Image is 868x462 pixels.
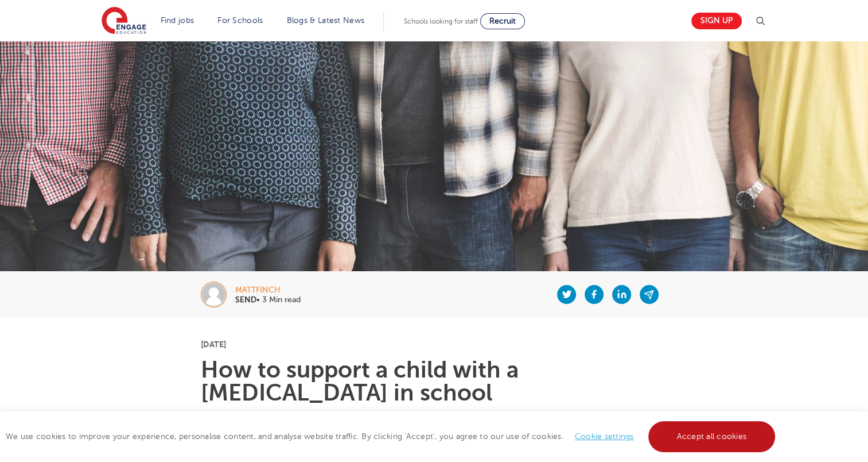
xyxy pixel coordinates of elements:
div: mattfinch [235,286,301,294]
img: Engage Education [102,7,146,36]
a: Recruit [480,13,525,29]
a: Blogs & Latest News [287,16,365,25]
span: We use cookies to improve your experience, personalise content, and analyse website traffic. By c... [6,432,778,441]
p: • 3 Min read [235,296,301,304]
a: Accept all cookies [648,421,776,452]
b: SEND [235,295,256,304]
a: Cookie settings [575,432,634,441]
a: Find jobs [161,16,194,25]
h1: How to support a child with a [MEDICAL_DATA] in school [201,359,667,405]
span: Schools looking for staff [404,17,478,25]
p: [DATE] [201,340,667,348]
a: Sign up [691,13,742,29]
span: Recruit [489,17,516,25]
a: For Schools [217,16,263,25]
